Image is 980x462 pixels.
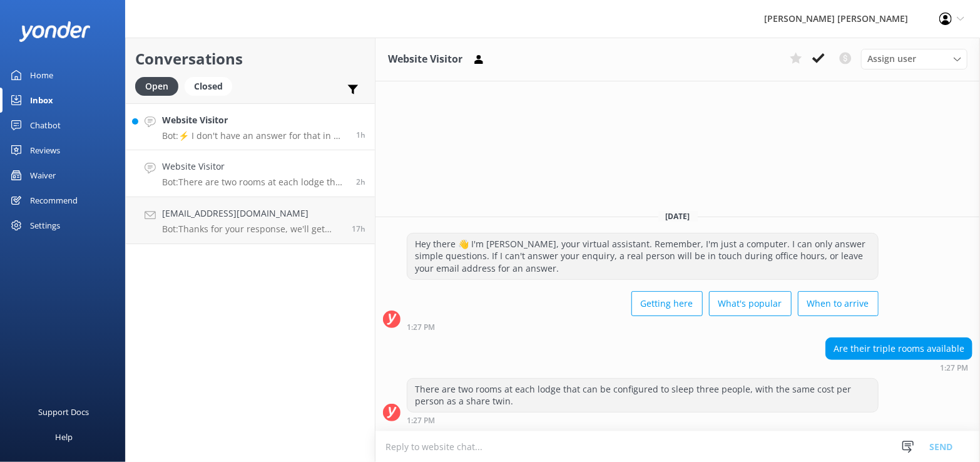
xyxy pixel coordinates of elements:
span: Sep 26 2025 10:22pm (UTC +12:00) Pacific/Auckland [352,223,365,234]
div: There are two rooms at each lodge that can be configured to sleep three people, with the same cos... [407,379,878,412]
h4: Website Visitor [162,160,347,173]
div: Settings [30,213,60,238]
div: Hey there 👋 I'm [PERSON_NAME], your virtual assistant. Remember, I'm just a computer. I can only ... [407,234,878,279]
strong: 1:27 PM [407,417,435,424]
img: yonder-white-logo.png [19,21,91,42]
div: Support Docs [39,399,89,424]
span: Sep 27 2025 02:25pm (UTC +12:00) Pacific/Auckland [356,130,365,140]
h3: Website Visitor [388,51,462,68]
h4: Website Visitor [162,113,347,127]
p: Bot: ⚡ I don't have an answer for that in my knowledge base. Please try and rephrase your questio... [162,130,347,141]
div: Inbox [30,88,53,113]
p: Bot: There are two rooms at each lodge that can be configured to sleep three people, with the sam... [162,177,347,188]
a: Closed [185,79,238,93]
div: Sep 27 2025 01:27pm (UTC +12:00) Pacific/Auckland [825,363,972,372]
div: Help [55,424,73,449]
a: Website VisitorBot:There are two rooms at each lodge that can be configured to sleep three people... [126,150,375,197]
button: When to arrive [798,291,879,316]
span: [DATE] [658,211,698,222]
p: Bot: Thanks for your response, we'll get back to you as soon as we can during opening hours. [162,223,342,235]
h4: [EMAIL_ADDRESS][DOMAIN_NAME] [162,207,342,220]
div: Sep 27 2025 01:27pm (UTC +12:00) Pacific/Auckland [407,416,879,424]
span: Sep 27 2025 01:27pm (UTC +12:00) Pacific/Auckland [356,177,365,187]
a: Open [135,79,185,93]
div: Open [135,77,178,96]
a: [EMAIL_ADDRESS][DOMAIN_NAME]Bot:Thanks for your response, we'll get back to you as soon as we can... [126,197,375,244]
div: Are their triple rooms available [826,338,972,359]
div: Sep 27 2025 01:27pm (UTC +12:00) Pacific/Auckland [407,322,879,331]
strong: 1:27 PM [940,364,968,372]
div: Waiver [30,163,56,188]
div: Chatbot [30,113,61,138]
button: Getting here [631,291,703,316]
div: Closed [185,77,232,96]
h2: Conversations [135,47,365,71]
div: Reviews [30,138,60,163]
div: Assign User [861,49,967,69]
a: Website VisitorBot:⚡ I don't have an answer for that in my knowledge base. Please try and rephras... [126,103,375,150]
span: Assign user [867,52,916,66]
div: Home [30,63,53,88]
button: What's popular [709,291,792,316]
strong: 1:27 PM [407,324,435,331]
div: Recommend [30,188,78,213]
